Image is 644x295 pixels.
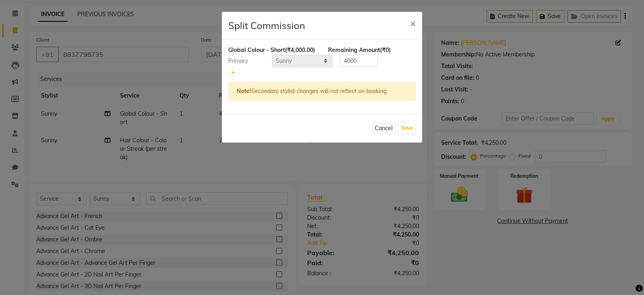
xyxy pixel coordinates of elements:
[399,123,415,134] button: Save
[228,46,285,54] span: Global Colour - Short
[228,18,305,33] h4: Split Commission
[285,46,315,54] span: (₹4,000.00)
[222,57,272,65] div: Primary
[228,82,416,101] div: Secondary stylist changes will not reflect on booking
[410,17,416,29] span: ×
[371,122,396,135] button: Cancel
[404,12,422,34] button: Close
[237,87,251,95] strong: Note!
[380,46,391,54] span: (₹0)
[328,46,380,54] span: Remaining Amount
